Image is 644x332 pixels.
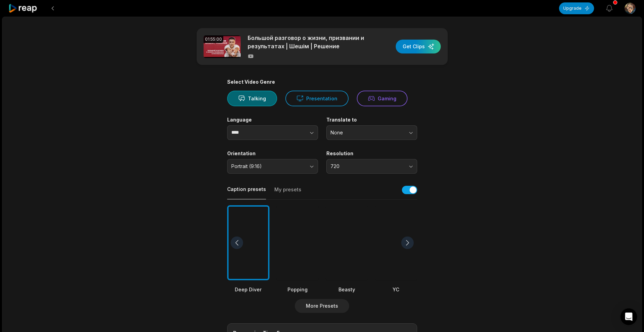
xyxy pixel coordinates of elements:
[326,150,417,157] label: Resolution
[274,186,301,199] button: My presets
[396,40,441,53] button: Get Clips
[326,117,417,123] label: Translate to
[295,299,349,313] button: More Presets
[285,91,349,106] button: Presentation
[276,286,319,293] div: Popping
[330,130,403,136] span: None
[227,186,266,199] button: Caption presets
[231,163,304,169] span: Portrait (9:16)
[357,91,407,106] button: Gaming
[326,159,417,174] button: 720
[227,286,269,293] div: Deep Diver
[326,125,417,140] button: None
[559,2,594,14] button: Upgrade
[227,150,318,157] label: Orientation
[204,35,223,43] div: 01:55:00
[227,91,277,106] button: Talking
[375,286,417,293] div: YC
[227,79,417,85] div: Select Video Genre
[330,163,403,169] span: 720
[227,159,318,174] button: Portrait (9:16)
[248,34,367,50] p: Большой разговор о жизни, призвании и результатах | Шешім | Решение
[227,117,318,123] label: Language
[620,308,637,325] div: Open Intercom Messenger
[326,286,368,293] div: Beasty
